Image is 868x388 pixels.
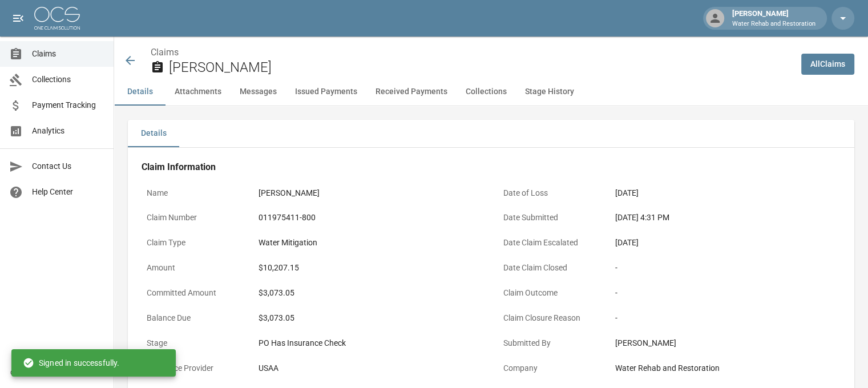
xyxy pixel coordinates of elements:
[615,337,836,349] div: [PERSON_NAME]
[32,99,104,111] span: Payment Tracking
[32,48,104,60] span: Claims
[259,237,479,249] div: Water Mitigation
[366,78,457,106] button: Received Payments
[165,78,231,106] button: Attachments
[259,287,479,299] div: $3,073.05
[498,282,601,304] p: Claim Outcome
[498,357,601,379] p: Company
[615,237,836,249] div: [DATE]
[142,161,841,173] h4: Claim Information
[151,47,179,58] a: Claims
[259,187,479,199] div: [PERSON_NAME]
[169,59,792,76] h2: [PERSON_NAME]
[142,182,244,204] p: Name
[32,125,104,137] span: Analytics
[498,207,601,229] p: Date Submitted
[142,207,244,229] p: Claim Number
[498,257,601,279] p: Date Claim Closed
[151,46,792,59] nav: breadcrumb
[23,353,119,373] div: Signed in successfully.
[259,312,479,324] div: $3,073.05
[728,8,820,29] div: [PERSON_NAME]
[114,78,868,106] div: anchor tabs
[128,120,854,147] div: details tabs
[615,287,836,299] div: -
[498,307,601,329] p: Claim Closure Reason
[142,257,244,279] p: Amount
[516,78,583,106] button: Stage History
[457,78,516,106] button: Collections
[142,332,244,354] p: Stage
[615,187,836,199] div: [DATE]
[286,78,366,106] button: Issued Payments
[615,262,836,274] div: -
[498,232,601,254] p: Date Claim Escalated
[732,19,815,29] p: Water Rehab and Restoration
[801,54,854,75] a: AllClaims
[615,312,836,324] div: -
[32,186,104,198] span: Help Center
[259,262,479,274] div: $10,207.15
[10,367,103,378] div: © 2025 One Claim Solution
[615,362,836,374] div: Water Rehab and Restoration
[231,78,286,106] button: Messages
[32,74,104,86] span: Collections
[114,78,165,106] button: Details
[142,282,244,304] p: Committed Amount
[142,307,244,329] p: Balance Due
[259,212,479,224] div: 011975411-800
[498,332,601,354] p: Submitted By
[259,337,479,349] div: PO Has Insurance Check
[142,357,244,379] p: Insurance Provider
[128,120,179,147] button: Details
[498,182,601,204] p: Date of Loss
[32,160,104,172] span: Contact Us
[259,362,479,374] div: USAA
[615,212,836,224] div: [DATE] 4:31 PM
[142,232,244,254] p: Claim Type
[7,7,30,30] button: open drawer
[34,7,80,30] img: ocs-logo-white-transparent.png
